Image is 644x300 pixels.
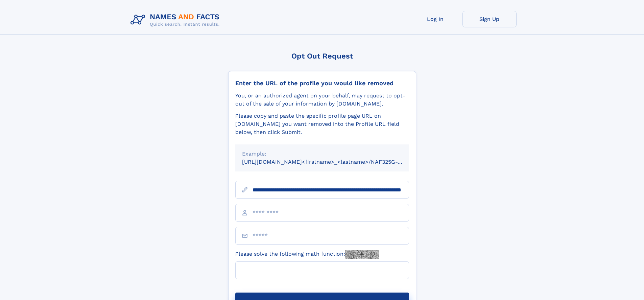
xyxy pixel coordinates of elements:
[235,79,409,87] div: Enter the URL of the profile you would like removed
[242,159,422,165] small: [URL][DOMAIN_NAME]<firstname>_<lastname>/NAF325G-xxxxxxxx
[228,52,416,60] div: Opt Out Request
[235,112,409,136] div: Please copy and paste the specific profile page URL on [DOMAIN_NAME] you want removed into the Pr...
[242,150,402,158] div: Example:
[408,11,462,27] a: Log In
[235,250,379,259] label: Please solve the following math function:
[235,92,409,108] div: You, or an authorized agent on your behalf, may request to opt-out of the sale of your informatio...
[462,11,517,27] a: Sign Up
[128,11,225,29] img: Logo Names and Facts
